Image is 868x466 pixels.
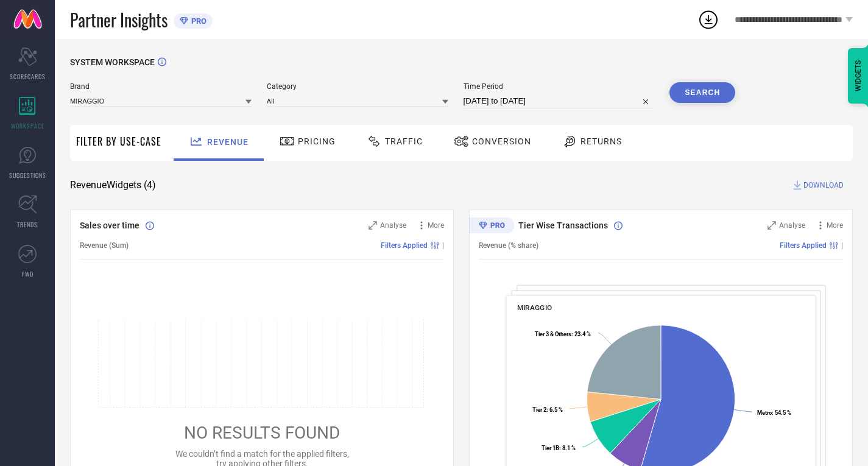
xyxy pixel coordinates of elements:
[428,221,444,230] span: More
[80,241,129,250] span: Revenue (Sum)
[780,241,827,250] span: Filters Applied
[369,221,377,230] svg: Zoom
[267,82,448,91] span: Category
[380,221,406,230] span: Analyse
[464,94,655,108] input: Select time period
[757,409,791,416] text: : 54.5 %
[9,171,46,180] span: SUGGESTIONS
[472,136,531,146] span: Conversion
[464,82,655,91] span: Time Period
[70,57,155,67] span: SYSTEM WORKSPACE
[70,7,168,32] span: Partner Insights
[442,241,444,250] span: |
[532,406,563,413] text: : 6.5 %
[517,303,552,312] span: MIRAGGIO
[70,179,156,191] span: Revenue Widgets ( 4 )
[535,331,591,337] text: : 23.4 %
[385,136,423,146] span: Traffic
[22,269,34,278] span: FWD
[80,221,139,230] span: Sales over time
[17,220,38,229] span: TRENDS
[188,16,206,26] span: PRO
[669,82,735,103] button: Search
[10,72,46,81] span: SCORECARDS
[381,241,428,250] span: Filters Applied
[70,82,252,91] span: Brand
[767,221,776,230] svg: Zoom
[184,423,340,443] span: NO RESULTS FOUND
[535,331,571,337] tspan: Tier 3 & Others
[697,9,719,30] div: Open download list
[469,217,514,236] div: Premium
[518,221,608,230] span: Tier Wise Transactions
[827,221,843,230] span: More
[580,136,622,146] span: Returns
[803,179,844,191] span: DOWNLOAD
[841,241,843,250] span: |
[542,445,560,451] tspan: Tier 1B
[11,121,44,130] span: WORKSPACE
[479,241,538,250] span: Revenue (% share)
[542,445,576,451] text: : 8.1 %
[779,221,805,230] span: Analyse
[532,406,546,413] tspan: Tier 2
[207,137,249,147] span: Revenue
[298,136,336,146] span: Pricing
[757,409,772,416] tspan: Metro
[76,134,161,149] span: Filter By Use-Case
